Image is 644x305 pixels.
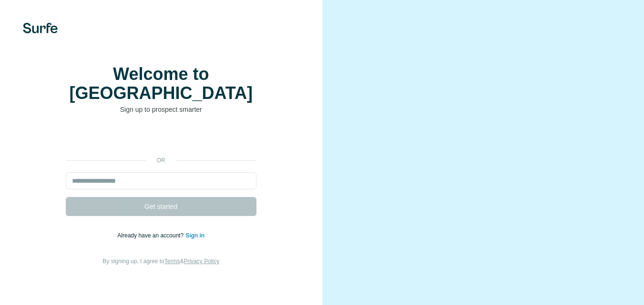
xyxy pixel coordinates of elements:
a: Sign in [185,232,204,239]
span: By signing up, I agree to & [102,258,219,265]
h1: Welcome to [GEOGRAPHIC_DATA] [66,65,256,103]
p: Sign up to prospect smarter [66,105,256,114]
p: or [146,156,176,165]
a: Privacy Policy [184,258,219,265]
img: Surfe's logo [23,23,58,33]
span: Already have an account? [117,232,185,239]
a: Terms [164,258,180,265]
